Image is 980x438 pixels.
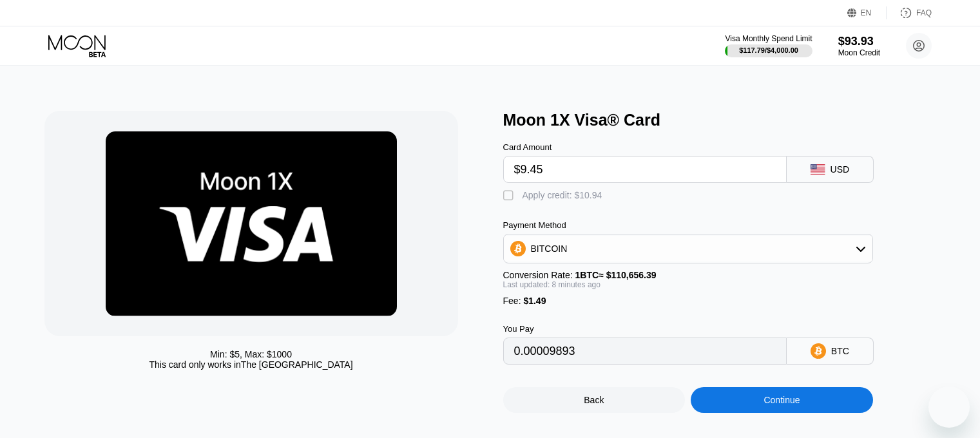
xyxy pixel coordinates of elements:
span: 1 BTC ≈ $110,656.39 [575,270,657,280]
div: Back [503,387,686,413]
div: EN [861,8,872,17]
div: Moon 1X Visa® Card [503,111,949,129]
div: $117.79 / $4,000.00 [739,46,798,54]
div: Visa Monthly Spend Limit [725,34,812,43]
div: BTC [831,346,849,356]
div:  [503,189,516,202]
div: Payment Method [503,220,873,230]
div: $93.93 [838,35,880,48]
div: Min: $ 5 , Max: $ 1000 [210,349,292,359]
div: EN [847,6,887,19]
iframe: Dugme za pokretanje prozora za razmenu poruka [928,386,970,428]
div: Continue [691,387,873,413]
div: BITCOIN [504,236,872,262]
div: Last updated: 8 minutes ago [503,280,873,289]
div: $93.93Moon Credit [838,35,880,57]
div: Conversion Rate: [503,270,873,280]
div: This card only works in The [GEOGRAPHIC_DATA] [149,359,352,370]
div: You Pay [503,324,787,334]
div: Moon Credit [838,48,880,57]
input: $0.00 [514,157,776,182]
span: $1.49 [523,296,546,306]
div: Apply credit: $10.94 [523,190,602,200]
div: Card Amount [503,142,787,152]
div: FAQ [916,8,932,17]
div: BITCOIN [531,243,568,254]
div: USD [831,164,850,175]
div: Continue [764,395,800,405]
div: Visa Monthly Spend Limit$117.79/$4,000.00 [725,34,812,57]
div: Fee : [503,296,873,306]
div: FAQ [887,6,932,19]
div: Back [584,395,604,405]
